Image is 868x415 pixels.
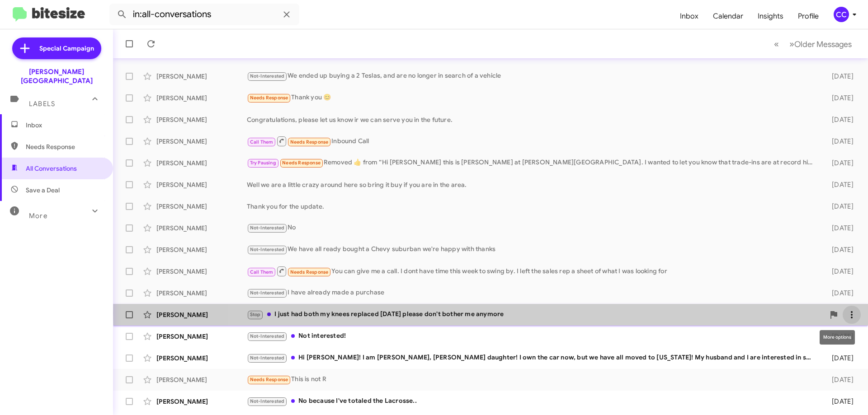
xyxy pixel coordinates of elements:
[12,37,101,59] a: Special Campaign
[250,139,274,145] span: Call Them
[29,100,55,108] span: Labels
[817,397,861,406] div: [DATE]
[789,38,794,50] span: »
[750,3,791,29] a: Insights
[784,35,857,53] button: Next
[26,121,103,130] span: Inbox
[817,375,861,384] div: [DATE]
[109,4,299,25] input: Search
[247,244,817,255] div: We have all ready bought a Chevy suburban we're happy with thanks
[250,290,285,296] span: Not-Interested
[156,137,247,146] div: [PERSON_NAME]
[820,330,855,345] div: More options
[156,397,247,406] div: [PERSON_NAME]
[247,202,817,211] div: Thank you for the update.
[817,72,861,81] div: [DATE]
[156,159,247,168] div: [PERSON_NAME]
[247,374,817,385] div: This is not R
[791,3,826,29] a: Profile
[250,398,285,404] span: Not-Interested
[794,39,852,49] span: Older Messages
[156,267,247,276] div: [PERSON_NAME]
[156,202,247,211] div: [PERSON_NAME]
[817,202,861,211] div: [DATE]
[156,72,247,81] div: [PERSON_NAME]
[247,266,817,277] div: You can give me a call. I dont have time this week to swing by. I left the sales rep a sheet of w...
[156,245,247,254] div: [PERSON_NAME]
[247,158,817,168] div: Removed ‌👍‌ from “ Hi [PERSON_NAME] this is [PERSON_NAME] at [PERSON_NAME][GEOGRAPHIC_DATA]. I wa...
[156,332,247,341] div: [PERSON_NAME]
[156,93,247,103] div: [PERSON_NAME]
[250,160,276,166] span: Try Pausing
[290,269,329,275] span: Needs Response
[26,186,60,195] span: Save a Deal
[250,377,288,382] span: Needs Response
[250,73,285,79] span: Not-Interested
[817,224,861,233] div: [DATE]
[247,288,817,298] div: I have already made a purchase
[817,245,861,254] div: [DATE]
[817,159,861,168] div: [DATE]
[817,137,861,146] div: [DATE]
[834,7,849,22] div: CC
[282,160,321,166] span: Needs Response
[817,93,861,103] div: [DATE]
[706,3,750,29] a: Calendar
[250,247,285,252] span: Not-Interested
[247,180,817,189] div: Well we are a little crazy around here so bring it buy if you are in the area.
[26,142,103,151] span: Needs Response
[156,354,247,363] div: [PERSON_NAME]
[26,164,77,173] span: All Conversations
[769,35,784,53] button: Previous
[817,180,861,189] div: [DATE]
[250,333,285,339] span: Not-Interested
[156,115,247,124] div: [PERSON_NAME]
[250,312,261,317] span: Stop
[247,223,817,233] div: No
[769,35,857,53] nav: Page navigation example
[156,224,247,233] div: [PERSON_NAME]
[247,396,817,406] div: No because I've totaled the Lacrosse..
[250,95,288,101] span: Needs Response
[156,180,247,189] div: [PERSON_NAME]
[817,289,861,298] div: [DATE]
[29,212,47,220] span: More
[156,375,247,384] div: [PERSON_NAME]
[156,310,247,319] div: [PERSON_NAME]
[250,269,274,275] span: Call Them
[817,354,861,363] div: [DATE]
[247,135,817,147] div: Inbound Call
[673,3,706,29] a: Inbox
[290,139,329,145] span: Needs Response
[247,93,817,103] div: Thank you 😊
[39,44,94,53] span: Special Campaign
[774,38,779,50] span: «
[826,7,858,22] button: CC
[247,309,825,320] div: I just had both my knees replaced [DATE] please don't bother me anymore
[817,267,861,276] div: [DATE]
[247,331,817,341] div: Not interested!
[247,71,817,81] div: We ended up buying a 2 Teslas, and are no longer in search of a vehicle
[247,115,817,124] div: Congratulations, please let us know ir we can serve you in the future.
[156,289,247,298] div: [PERSON_NAME]
[250,225,285,231] span: Not-Interested
[250,355,285,361] span: Not-Interested
[817,115,861,124] div: [DATE]
[247,353,817,363] div: Hi [PERSON_NAME]! I am [PERSON_NAME], [PERSON_NAME] daughter! I own the car now, but we have all ...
